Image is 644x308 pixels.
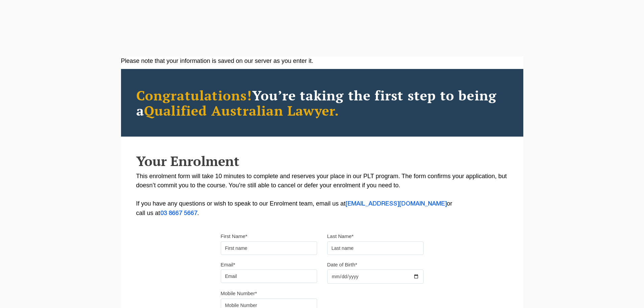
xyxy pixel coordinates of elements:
a: 03 8667 5667 [160,211,197,216]
div: Please note that your information is saved on our server as you enter it. [121,56,523,66]
h2: Your Enrolment [136,153,508,168]
input: First name [221,241,317,255]
input: Last name [327,241,424,255]
span: Congratulations! [136,86,252,104]
label: Last Name* [327,233,354,240]
label: Email* [221,261,235,268]
label: Mobile Number* [221,290,257,297]
span: Qualified Australian Lawyer. [144,101,339,119]
input: Email [221,269,317,283]
p: This enrolment form will take 10 minutes to complete and reserves your place in our PLT program. ... [136,172,508,218]
h2: You’re taking the first step to being a [136,88,508,118]
a: [EMAIL_ADDRESS][DOMAIN_NAME] [345,201,447,207]
label: Date of Birth* [327,261,357,268]
label: First Name* [221,233,247,240]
